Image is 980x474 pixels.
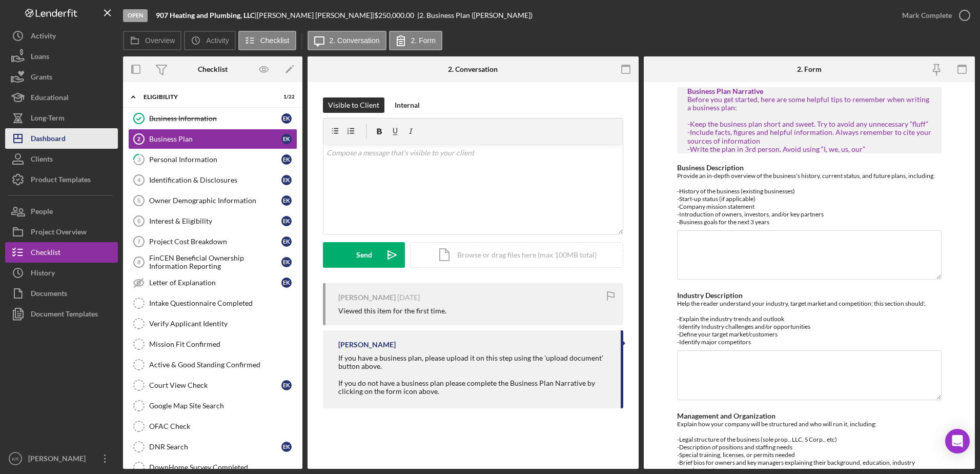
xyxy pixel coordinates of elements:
div: DownHome Survey Completed [149,463,297,471]
div: Owner Demographic Information [149,196,281,205]
label: 2. Form [411,36,436,45]
div: Before you get started, here are some helpful tips to remember when writing a business plan: -Kee... [687,95,932,153]
div: DNR Search [149,443,281,451]
a: Mission Fit Confirmed [128,334,297,354]
button: Loans [5,46,118,67]
a: Court View CheckEK [128,375,297,396]
div: Business Plan [149,135,281,143]
a: 5Owner Demographic InformationEK [128,190,297,211]
a: 4Identification & DisclosuresEK [128,170,297,190]
a: Verify Applicant Identity [128,313,297,334]
button: 2. Conversation [308,31,386,50]
button: Send [323,242,405,268]
a: Google Map Site Search [128,396,297,416]
button: Mark Complete [892,5,975,26]
div: Mission Fit Confirmed [149,340,297,348]
div: Identification & Disclosures [149,176,281,184]
button: KR[PERSON_NAME] [5,448,118,469]
div: Educational [31,87,69,110]
b: 907 Heating and Plumbing, LLC [156,11,255,19]
a: 6Interest & EligibilityEK [128,211,297,231]
button: Clients [5,149,118,169]
text: KR [12,456,18,462]
a: Letter of ExplanationEK [128,272,297,293]
div: Intake Questionnaire Completed [149,299,297,307]
button: Checklist [238,31,296,50]
div: 2. Form [797,65,822,73]
div: Verify Applicant Identity [149,320,297,328]
div: E K [281,380,292,390]
div: E K [281,134,292,144]
time: 2025-08-07 20:45 [397,293,420,302]
a: Business InformationEK [128,108,297,129]
div: Explain how your company will be structured and who will run it, including: -Legal structure of t... [677,420,942,474]
button: History [5,263,118,283]
div: Checklist [198,65,228,73]
a: 2Business PlanEK [128,129,297,149]
button: Overview [123,31,181,50]
div: Project Overview [31,222,87,245]
button: Activity [5,26,118,46]
div: Clients [31,149,53,172]
div: Business Plan Narrative [687,87,932,95]
div: E K [281,257,292,267]
div: Long-Term [31,108,65,131]
label: Checklist [260,36,290,45]
div: Open Intercom Messenger [945,429,970,453]
a: Intake Questionnaire Completed [128,293,297,313]
div: Google Map Site Search [149,402,297,410]
button: Grants [5,67,118,87]
a: OFAC Check [128,416,297,437]
div: Internal [395,97,420,113]
button: Educational [5,87,118,108]
div: $250,000.00 [374,11,417,19]
label: Business Description [677,163,744,172]
div: E K [281,154,292,165]
div: Visible to Client [328,97,379,113]
label: Industry Description [677,291,743,300]
tspan: 5 [137,197,140,204]
div: Checklist [31,242,60,265]
button: 2. Form [389,31,442,50]
div: Eligibility [144,94,269,100]
div: Court View Check [149,381,281,389]
a: 8FinCEN Beneficial Ownership Information ReportingEK [128,252,297,272]
div: People [31,201,53,224]
div: If you have a business plan, please upload it on this step using the 'upload document' button abo... [338,354,610,395]
div: | 2. Business Plan ([PERSON_NAME]) [417,11,533,19]
div: E K [281,195,292,206]
button: Dashboard [5,128,118,149]
div: | [156,11,257,19]
button: Visible to Client [323,97,384,113]
div: 2. Conversation [448,65,498,73]
a: Checklist [5,242,118,263]
div: OFAC Check [149,422,297,430]
tspan: 4 [137,177,141,183]
a: Active & Good Standing Confirmed [128,354,297,375]
div: Business Information [149,114,281,123]
a: 7Project Cost BreakdownEK [128,231,297,252]
div: Document Templates [31,304,98,327]
button: Activity [184,31,235,50]
a: Document Templates [5,304,118,324]
div: Mark Complete [902,5,952,26]
label: Activity [206,36,229,45]
div: Letter of Explanation [149,279,281,287]
button: Internal [390,97,425,113]
div: [PERSON_NAME] [PERSON_NAME] | [257,11,374,19]
div: Active & Good Standing Confirmed [149,361,297,369]
div: [PERSON_NAME] [338,341,396,349]
div: 1 / 22 [276,94,295,100]
button: Documents [5,283,118,304]
a: 3Personal InformationEK [128,149,297,170]
div: Project Cost Breakdown [149,238,281,246]
a: People [5,201,118,222]
div: Dashboard [31,128,66,151]
button: Project Overview [5,222,118,242]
